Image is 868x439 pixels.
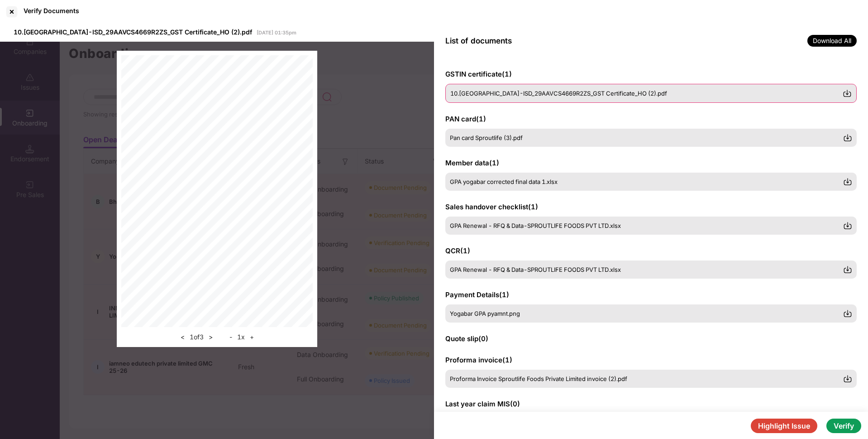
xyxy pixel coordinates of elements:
div: Verify Documents [24,7,79,14]
span: Proforma invoice ( 1 ) [445,356,512,364]
img: svg+xml;base64,PHN2ZyBpZD0iRG93bmxvYWQtMzJ4MzIiIHhtbG5zPSJodHRwOi8vd3d3LnczLm9yZy8yMDAwL3N2ZyIgd2... [843,221,852,230]
span: Yogabar GPA pyamnt.png [450,310,520,317]
img: svg+xml;base64,PHN2ZyBpZD0iRG93bmxvYWQtMzJ4MzIiIHhtbG5zPSJodHRwOi8vd3d3LnczLm9yZy8yMDAwL3N2ZyIgd2... [843,309,852,318]
span: GPA Renewal - RFQ & Data-SPROUTLIFE FOODS PVT LTD.xlsx [450,266,621,273]
span: Last year claim MIS ( 0 ) [445,400,520,408]
img: svg+xml;base64,PHN2ZyBpZD0iRG93bmxvYWQtMzJ4MzIiIHhtbG5zPSJodHRwOi8vd3d3LnczLm9yZy8yMDAwL3N2ZyIgd2... [843,265,852,274]
span: GPA Renewal - RFQ & Data-SPROUTLIFE FOODS PVT LTD.xlsx [450,222,621,229]
button: Highlight Issue [751,419,817,433]
span: Proforma Invoice Sproutlife Foods Private Limited invoice (2).pdf [450,375,627,382]
span: 10.[GEOGRAPHIC_DATA]-ISD_29AAVCS4669R2ZS_GST Certificate_HO (2).pdf [14,28,252,36]
span: Quote slip ( 0 ) [445,334,488,343]
span: GPA yogabar corrected final data 1.xlsx [450,178,558,185]
span: GSTIN certificate ( 1 ) [445,70,512,78]
img: svg+xml;base64,PHN2ZyBpZD0iRG93bmxvYWQtMzJ4MzIiIHhtbG5zPSJodHRwOi8vd3d3LnczLm9yZy8yMDAwL3N2ZyIgd2... [843,177,852,186]
span: Download All [807,35,857,47]
span: [DATE] 01:35pm [257,29,296,36]
div: 1 of 3 [178,332,215,343]
img: svg+xml;base64,PHN2ZyBpZD0iRG93bmxvYWQtMzJ4MzIiIHhtbG5zPSJodHRwOi8vd3d3LnczLm9yZy8yMDAwL3N2ZyIgd2... [843,133,852,142]
span: PAN card ( 1 ) [445,115,486,123]
button: - [227,332,235,343]
button: + [247,332,257,343]
span: QCR ( 1 ) [445,246,470,255]
span: Payment Details ( 1 ) [445,290,509,299]
div: 1 x [227,332,257,343]
button: > [206,332,215,343]
span: List of documents [445,36,512,45]
span: Sales handover checklist ( 1 ) [445,203,538,211]
button: Verify [826,419,861,433]
button: < [178,332,187,343]
span: Member data ( 1 ) [445,159,499,167]
img: svg+xml;base64,PHN2ZyBpZD0iRG93bmxvYWQtMzJ4MzIiIHhtbG5zPSJodHRwOi8vd3d3LnczLm9yZy8yMDAwL3N2ZyIgd2... [843,374,852,383]
img: svg+xml;base64,PHN2ZyBpZD0iRG93bmxvYWQtMzJ4MzIiIHhtbG5zPSJodHRwOi8vd3d3LnczLm9yZy8yMDAwL3N2ZyIgd2... [843,89,852,98]
span: 10.[GEOGRAPHIC_DATA]-ISD_29AAVCS4669R2ZS_GST Certificate_HO (2).pdf [450,90,667,97]
span: Pan card Sproutlife (3).pdf [450,134,523,141]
